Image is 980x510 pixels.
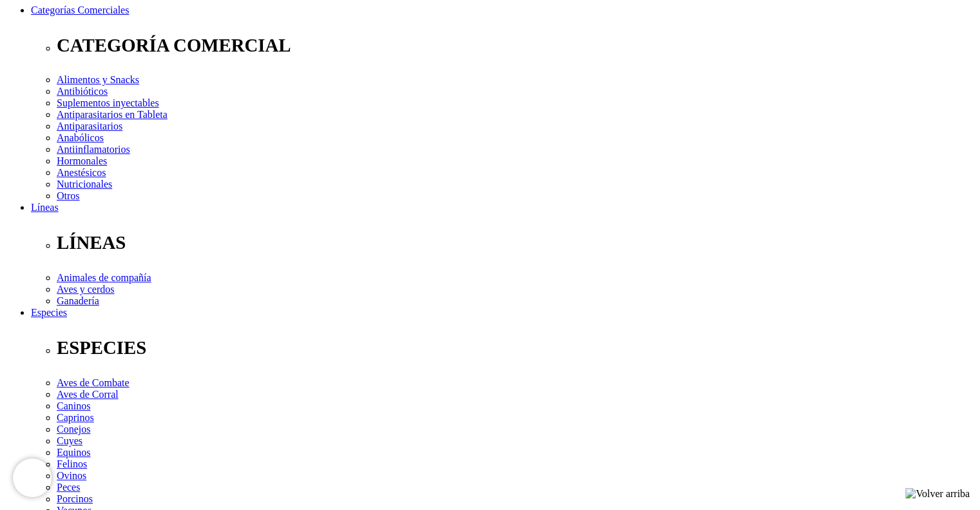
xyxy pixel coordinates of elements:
a: Animales de compañía [57,272,151,283]
a: Especies [31,307,67,318]
a: Anestésicos [57,167,106,178]
a: Nutricionales [57,179,112,190]
p: ESPECIES [57,337,975,358]
a: Peces [57,482,80,493]
a: Aves de Combate [57,377,130,388]
a: Hormonales [57,155,107,166]
a: Suplementos inyectables [57,97,159,108]
a: Caprinos [57,412,94,423]
a: Conejos [57,424,90,435]
img: Volver arriba [905,488,970,500]
a: Categorías Comerciales [31,5,129,15]
a: Porcinos [57,493,93,504]
a: Antiinflamatorios [57,144,130,155]
a: Cuyes [57,435,82,446]
a: Antiparasitarios [57,121,122,132]
a: Aves y cerdos [57,284,114,295]
a: Líneas [31,202,59,213]
a: Ganadería [57,295,99,306]
iframe: Brevo live chat [13,458,52,497]
a: Ovinos [57,470,86,481]
a: Equinos [57,447,90,458]
a: Felinos [57,458,87,469]
a: Alimentos y Snacks [57,74,139,85]
a: Antiparasitarios en Tableta [57,109,168,120]
a: Caninos [57,400,90,411]
a: Aves de Corral [57,389,119,400]
p: LÍNEAS [57,232,975,253]
a: Antibióticos [57,86,108,97]
a: Anabólicos [57,132,104,143]
a: Otros [57,190,80,201]
p: CATEGORÍA COMERCIAL [57,35,975,56]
